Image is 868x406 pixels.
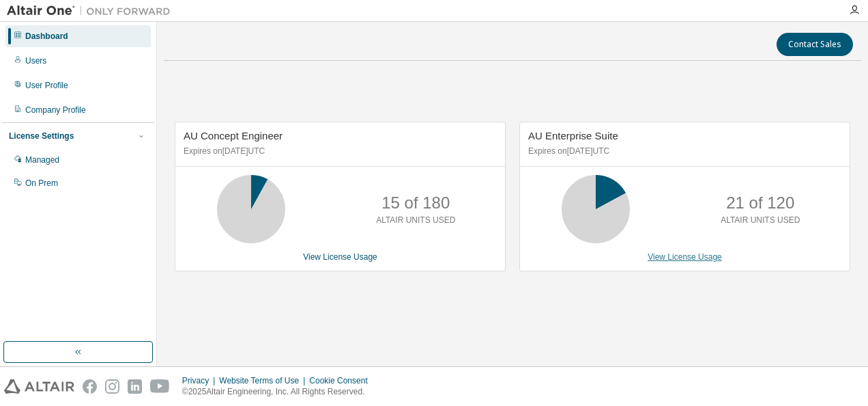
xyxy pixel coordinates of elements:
[303,252,377,262] a: View License Usage
[182,386,376,398] p: © 2025 Altair Engineering, Inc. All Rights Reserved.
[83,379,97,394] img: facebook.svg
[376,215,455,226] p: ALTAIR UNITS USED
[4,379,74,394] img: altair_logo.svg
[777,33,853,56] button: Contact Sales
[721,215,800,226] p: ALTAIR UNITS USED
[184,146,493,157] p: Expires on [DATE] UTC
[25,105,86,116] div: Company Profile
[726,191,794,215] p: 21 of 120
[7,4,177,18] img: Altair One
[182,375,219,386] div: Privacy
[25,154,59,165] div: Managed
[381,191,450,215] p: 15 of 180
[128,379,142,394] img: linkedin.svg
[528,146,838,157] p: Expires on [DATE] UTC
[184,130,283,141] span: AU Concept Engineer
[25,178,58,189] div: On Prem
[25,31,68,42] div: Dashboard
[25,80,68,91] div: User Profile
[9,131,74,141] div: License Settings
[648,252,722,262] a: View License Usage
[105,379,119,394] img: instagram.svg
[25,55,46,66] div: Users
[219,375,309,386] div: Website Terms of Use
[309,375,375,386] div: Cookie Consent
[528,130,618,141] span: AU Enterprise Suite
[150,379,170,394] img: youtube.svg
